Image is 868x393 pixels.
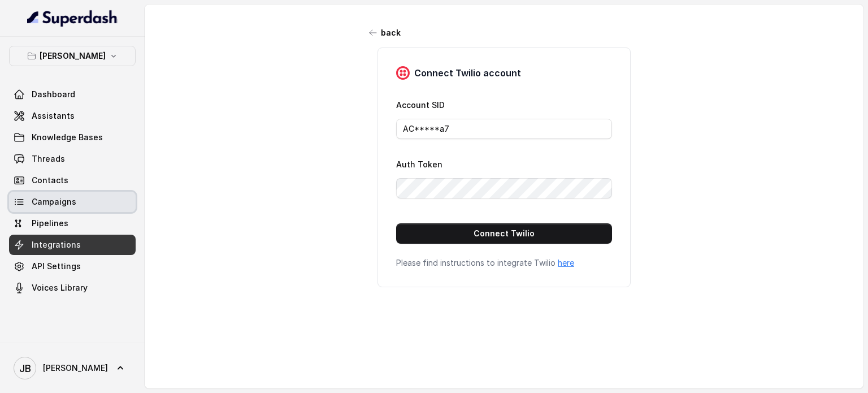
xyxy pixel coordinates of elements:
[32,132,103,143] span: Knowledge Bases
[32,282,88,293] span: Voices Library
[9,352,136,384] a: [PERSON_NAME]
[558,258,574,267] a: here
[43,362,108,374] span: [PERSON_NAME]
[396,257,612,269] p: Please find instructions to integrate Twilio
[9,192,136,212] a: Campaigns
[396,66,410,80] img: twilio.7c09a4f4c219fa09ad352260b0a8157b.svg
[9,46,136,66] button: [PERSON_NAME]
[32,89,75,100] span: Dashboard
[9,213,136,234] a: Pipelines
[19,362,31,374] text: JB
[40,49,106,63] p: [PERSON_NAME]
[32,153,65,165] span: Threads
[32,110,75,122] span: Assistants
[363,23,407,43] button: back
[396,100,445,110] label: Account SID
[9,170,136,191] a: Contacts
[32,218,68,229] span: Pipelines
[32,175,68,186] span: Contacts
[396,223,612,244] button: Connect Twilio
[32,261,81,272] span: API Settings
[27,9,118,27] img: light.svg
[9,256,136,277] a: API Settings
[9,127,136,148] a: Knowledge Bases
[32,239,81,251] span: Integrations
[9,278,136,298] a: Voices Library
[414,66,521,80] h3: Connect Twilio account
[9,84,136,105] a: Dashboard
[396,159,442,169] label: Auth Token
[9,149,136,169] a: Threads
[32,196,76,208] span: Campaigns
[9,106,136,126] a: Assistants
[9,235,136,255] a: Integrations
